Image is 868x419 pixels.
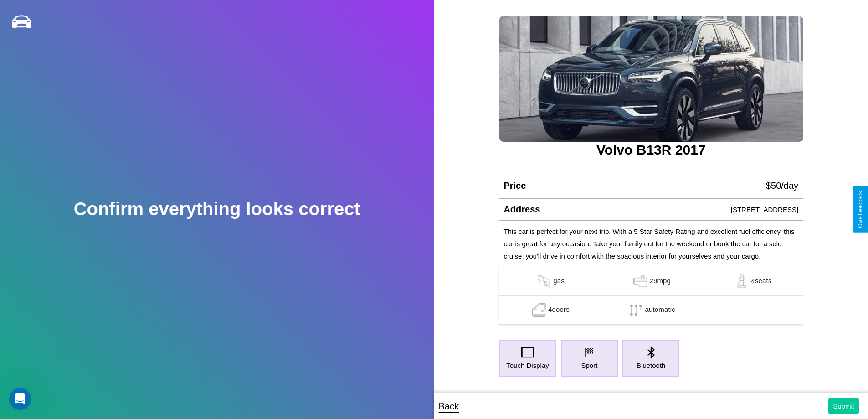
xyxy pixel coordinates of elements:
[751,274,771,288] p: 4 seats
[548,303,570,317] p: 4 doors
[503,181,526,191] h4: Price
[631,274,649,288] img: gas
[637,359,665,372] p: Bluetooth
[649,274,671,288] p: 29 mpg
[553,274,565,288] p: gas
[499,142,803,158] h3: Volvo B13R 2017
[857,191,863,228] div: Give Feedback
[535,274,553,288] img: gas
[530,303,548,317] img: gas
[439,398,459,414] p: Back
[731,203,798,216] p: [STREET_ADDRESS]
[645,303,675,317] p: automatic
[74,199,360,219] h2: Confirm everything looks correct
[506,359,549,372] p: Touch Display
[499,267,803,325] table: simple table
[766,177,798,194] p: $ 50 /day
[828,398,859,414] button: Submit
[581,359,597,372] p: Sport
[503,225,798,262] p: This car is perfect for your next trip. With a 5 Star Safety Rating and excellent fuel efficiency...
[9,388,31,410] iframe: Intercom live chat
[733,274,751,288] img: gas
[503,204,540,215] h4: Address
